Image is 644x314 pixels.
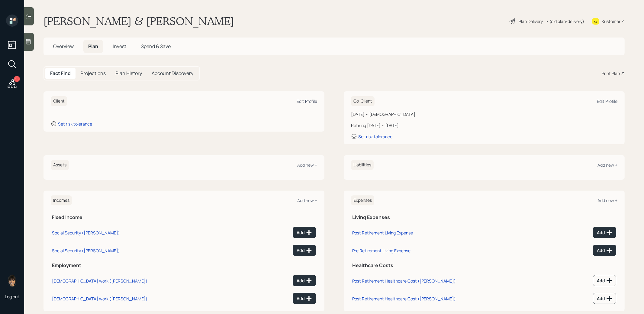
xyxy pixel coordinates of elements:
div: Add [597,278,612,284]
h5: Projections [80,70,106,76]
div: Post Retirement Living Expense [352,230,413,236]
div: Social Security ([PERSON_NAME]) [52,230,120,236]
button: Add [293,227,316,238]
span: Overview [53,43,74,50]
h5: Account Discovery [152,70,193,76]
button: Add [293,245,316,256]
div: • (old plan-delivery) [546,18,584,25]
button: Add [593,293,616,304]
div: [DEMOGRAPHIC_DATA] work ([PERSON_NAME]) [52,296,147,302]
h5: Living Expenses [352,214,616,220]
div: Plan Delivery [519,18,543,25]
h6: Liabilities [351,160,374,170]
button: Add [593,245,616,256]
span: Spend & Save [141,43,171,50]
h6: Assets [51,160,69,170]
div: Social Security ([PERSON_NAME]) [52,248,120,253]
div: Edit Profile [297,98,317,104]
span: Invest [113,43,126,50]
button: Add [293,293,316,304]
div: 15 [14,76,20,82]
div: Add [297,278,312,284]
h5: Plan History [115,70,142,76]
div: Add [297,247,312,253]
span: Plan [88,43,98,50]
div: Post Retirement Healthcare Cost ([PERSON_NAME]) [352,296,456,302]
div: [DATE] • [DEMOGRAPHIC_DATA] [351,111,617,117]
div: Add new + [597,162,617,168]
div: Edit Profile [597,98,617,104]
h6: Incomes [51,195,72,205]
div: Retiring [DATE] • [DATE] [351,122,617,129]
div: Kustomer [602,18,620,25]
div: Add [597,296,612,302]
h6: Client [51,96,67,106]
div: Post Retirement Healthcare Cost ([PERSON_NAME]) [352,278,456,284]
div: [DEMOGRAPHIC_DATA] work ([PERSON_NAME]) [52,278,147,284]
h5: Employment [52,263,316,268]
div: Set risk tolerance [58,121,92,127]
div: Add new + [297,198,317,203]
div: Print Plan [602,70,620,77]
h1: [PERSON_NAME] & [PERSON_NAME] [43,15,234,28]
h5: Fixed Income [52,214,316,220]
div: Add [297,230,312,236]
div: Add new + [297,162,317,168]
h6: Expenses [351,195,374,205]
button: Add [593,275,616,286]
div: Set risk tolerance [358,134,392,139]
div: Log out [5,294,19,299]
button: Add [293,275,316,286]
button: Add [593,227,616,238]
div: Add [597,247,612,253]
img: treva-nostdahl-headshot.png [6,274,18,286]
div: Pre Retirement Living Expense [352,248,411,253]
h6: Co-Client [351,96,375,106]
div: Add [297,296,312,302]
h5: Fact Find [50,70,71,76]
h5: Healthcare Costs [352,263,616,268]
div: Add [597,230,612,236]
div: Add new + [597,198,617,203]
